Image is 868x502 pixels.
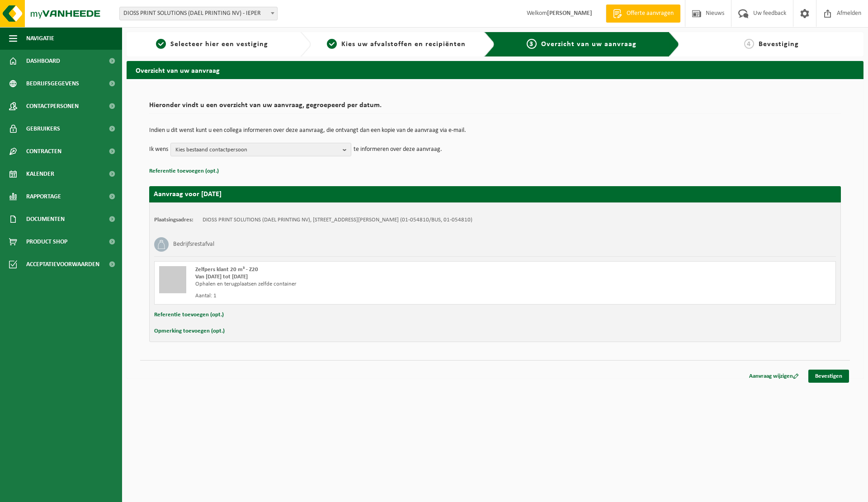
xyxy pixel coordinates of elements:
span: Kies uw afvalstoffen en recipiënten [341,41,466,48]
strong: Aanvraag voor [DATE] [154,191,222,198]
span: Contactpersonen [26,95,79,117]
p: Ik wens [149,143,168,156]
h2: Hieronder vindt u een overzicht van uw aanvraag, gegroepeerd per datum. [149,102,841,114]
span: DIOSS PRINT SOLUTIONS (DAEL PRINTING NV) - IEPER [119,7,278,20]
span: 3 [527,39,537,49]
span: Kies bestaand contactpersoon [175,143,339,157]
strong: Van [DATE] tot [DATE] [195,274,248,280]
div: Ophalen en terugplaatsen zelfde container [195,281,531,288]
button: Referentie toevoegen (opt.) [149,165,219,177]
span: Gebruikers [26,117,60,140]
span: Acceptatievoorwaarden [26,253,99,276]
span: 4 [744,39,754,49]
span: Rapportage [26,185,61,208]
button: Kies bestaand contactpersoon [170,143,351,156]
span: 2 [327,39,337,49]
span: Contracten [26,140,61,163]
span: 1 [156,39,166,49]
a: Bevestigen [808,370,849,383]
div: Aantal: 1 [195,292,531,300]
a: 2Kies uw afvalstoffen en recipiënten [316,39,477,50]
span: Bedrijfsgegevens [26,72,79,95]
td: DIOSS PRINT SOLUTIONS (DAEL PRINTING NV), [STREET_ADDRESS][PERSON_NAME] (01-054810/BUS, 01-054810) [203,216,472,224]
span: DIOSS PRINT SOLUTIONS (DAEL PRINTING NV) - IEPER [120,7,277,20]
span: Product Shop [26,230,67,253]
span: Overzicht van uw aanvraag [541,41,637,48]
span: Selecteer hier een vestiging [170,41,268,48]
span: Navigatie [26,27,54,50]
span: Documenten [26,208,65,230]
span: Dashboard [26,50,60,72]
span: Kalender [26,163,54,185]
p: te informeren over deze aanvraag. [354,143,442,156]
span: Zelfpers klant 20 m³ - Z20 [195,267,258,272]
h3: Bedrijfsrestafval [173,237,214,252]
a: Aanvraag wijzigen [742,370,806,383]
p: Indien u dit wenst kunt u een collega informeren over deze aanvraag, die ontvangt dan een kopie v... [149,127,841,134]
button: Opmerking toevoegen (opt.) [154,325,225,337]
strong: Plaatsingsadres: [154,217,193,223]
button: Referentie toevoegen (opt.) [154,309,224,321]
a: Offerte aanvragen [606,5,680,23]
strong: [PERSON_NAME] [547,10,592,17]
span: Bevestiging [759,41,799,48]
a: 1Selecteer hier een vestiging [131,39,293,50]
span: Offerte aanvragen [624,9,676,18]
h2: Overzicht van uw aanvraag [127,61,863,79]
